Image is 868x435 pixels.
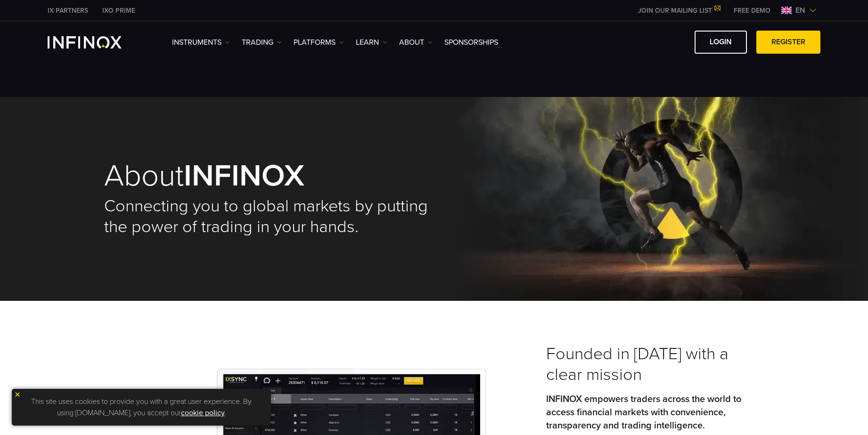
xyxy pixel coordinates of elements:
a: INFINOX Logo [48,36,144,48]
p: INFINOX empowers traders across the world to access financial markets with convenience, transpare... [546,393,764,432]
a: PLATFORMS [294,37,344,48]
strong: INFINOX [184,157,304,194]
a: TRADING [242,37,282,48]
a: JOIN OUR MAILING LIST [631,7,727,15]
h1: About [104,161,434,191]
a: INFINOX [41,6,95,16]
span: en [792,5,809,16]
a: SPONSORSHIPS [444,37,498,48]
a: ABOUT [399,37,433,48]
a: Instruments [172,37,230,48]
a: cookie policy [181,408,225,418]
h3: Founded in [DATE] with a clear mission [546,344,764,385]
a: LOGIN [695,31,747,54]
h2: Connecting you to global markets by putting the power of trading in your hands. [104,196,434,237]
a: INFINOX MENU [727,6,778,16]
p: This site uses cookies to provide you with a great user experience. By using [DOMAIN_NAME], you a... [16,394,266,421]
img: yellow close icon [14,391,21,398]
a: Learn [356,37,387,48]
a: REGISTER [756,31,820,54]
a: INFINOX [95,6,142,16]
